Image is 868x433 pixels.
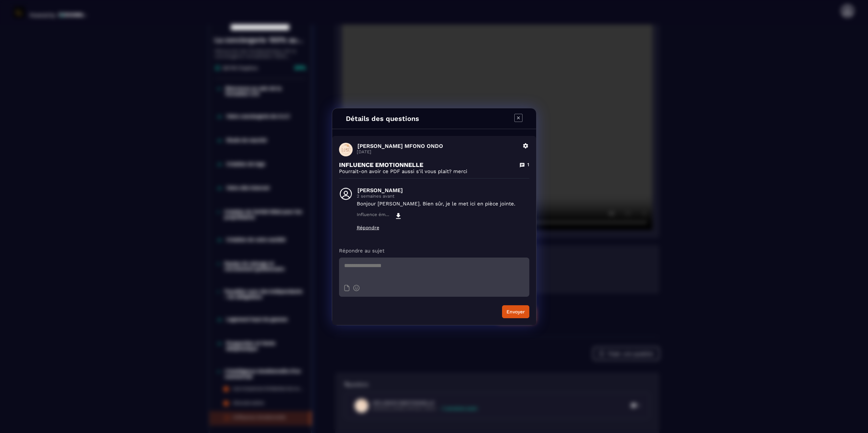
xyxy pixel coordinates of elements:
[339,168,529,175] p: Pourrait-on avoir ce PDF aussi s'il vous plait? merci
[357,225,529,230] p: Répondre
[339,161,423,168] p: INFLUENCE EMOTIONNELLE
[502,305,529,318] button: Envoyer
[527,161,529,168] p: 1
[357,143,518,149] p: [PERSON_NAME] MFONO ONDO
[357,200,529,207] p: Bonjour [PERSON_NAME]. Bien sûr, je le met ici en pièce jointe.
[357,194,529,199] p: 2 semaines avant
[346,114,419,123] h4: Détails des questions
[339,247,529,254] p: Répondre au sujet
[357,212,391,220] p: Influence émotionnelle.pdf
[357,187,529,194] p: [PERSON_NAME]
[357,149,518,154] p: [DATE]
